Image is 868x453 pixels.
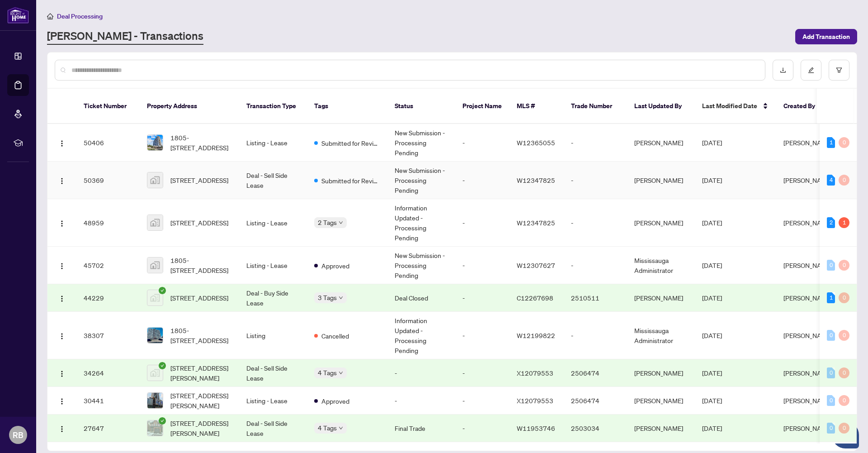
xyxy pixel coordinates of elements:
[76,247,140,284] td: 45702
[836,67,842,73] span: filter
[239,162,307,199] td: Deal - Sell Side Lease
[339,371,343,375] span: down
[387,89,455,124] th: Status
[517,294,553,302] span: C12267698
[239,199,307,247] td: Listing - Lease
[564,199,627,247] td: -
[387,124,455,162] td: New Submission - Processing Pending
[76,387,140,415] td: 30441
[55,366,69,380] button: Logo
[839,367,849,378] div: 0
[170,175,228,185] span: [STREET_ADDRESS]
[170,325,232,345] span: 1805-[STREET_ADDRESS]
[58,140,66,147] img: Logo
[808,67,814,73] span: edit
[517,424,555,432] span: W11953746
[170,133,232,153] span: 1805-[STREET_ADDRESS]
[170,391,232,410] span: [STREET_ADDRESS][PERSON_NAME]
[239,284,307,312] td: Deal - Buy Side Lease
[455,415,509,442] td: -
[783,369,832,377] span: [PERSON_NAME]
[564,359,627,387] td: 2506474
[321,396,349,406] span: Approved
[170,293,228,303] span: [STREET_ADDRESS]
[55,215,69,230] button: Logo
[627,312,695,359] td: Mississauga Administrator
[239,89,307,124] th: Transaction Type
[455,124,509,162] td: -
[147,172,163,188] img: thumbnail-img
[321,261,349,271] span: Approved
[170,418,232,438] span: [STREET_ADDRESS][PERSON_NAME]
[627,387,695,415] td: [PERSON_NAME]
[776,89,830,124] th: Created By
[455,387,509,415] td: -
[7,7,29,24] img: logo
[517,219,555,227] span: W12347825
[564,415,627,442] td: 2503034
[76,312,140,359] td: 38307
[783,138,832,147] span: [PERSON_NAME]
[147,365,163,381] img: thumbnail-img
[702,101,757,111] span: Last Modified Date
[564,312,627,359] td: -
[387,415,455,442] td: Final Trade
[55,421,69,435] button: Logo
[47,13,53,19] span: home
[58,398,66,405] img: Logo
[517,138,555,147] span: W12365055
[170,218,228,228] span: [STREET_ADDRESS]
[517,261,555,269] span: W12307627
[564,247,627,284] td: -
[839,137,849,148] div: 0
[140,89,239,124] th: Property Address
[55,135,69,150] button: Logo
[147,393,163,408] img: thumbnail-img
[76,415,140,442] td: 27647
[55,173,69,187] button: Logo
[839,330,849,341] div: 0
[57,12,103,20] span: Deal Processing
[839,217,849,228] div: 1
[517,369,553,377] span: X12079553
[627,199,695,247] td: [PERSON_NAME]
[147,420,163,436] img: thumbnail-img
[827,395,835,406] div: 0
[517,331,555,339] span: W12199822
[58,220,66,227] img: Logo
[627,247,695,284] td: Mississauga Administrator
[318,292,337,303] span: 3 Tags
[702,138,722,147] span: [DATE]
[702,261,722,269] span: [DATE]
[55,291,69,305] button: Logo
[839,292,849,303] div: 0
[702,331,722,339] span: [DATE]
[827,367,835,378] div: 0
[517,396,553,405] span: X12079553
[627,124,695,162] td: [PERSON_NAME]
[47,29,203,45] a: [PERSON_NAME] - Transactions
[170,363,232,383] span: [STREET_ADDRESS][PERSON_NAME]
[339,426,343,430] span: down
[387,359,455,387] td: -
[773,60,793,81] button: download
[239,387,307,415] td: Listing - Lease
[802,29,850,44] span: Add Transaction
[564,89,627,124] th: Trade Number
[839,395,849,406] div: 0
[827,217,835,228] div: 2
[239,359,307,387] td: Deal - Sell Side Lease
[387,162,455,199] td: New Submission - Processing Pending
[55,328,69,343] button: Logo
[55,393,69,408] button: Logo
[783,219,832,227] span: [PERSON_NAME]
[783,261,832,269] span: [PERSON_NAME]
[147,290,163,305] img: thumbnail-img
[58,425,66,433] img: Logo
[702,369,722,377] span: [DATE]
[76,199,140,247] td: 48959
[783,176,832,184] span: [PERSON_NAME]
[455,312,509,359] td: -
[839,423,849,434] div: 0
[702,219,722,227] span: [DATE]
